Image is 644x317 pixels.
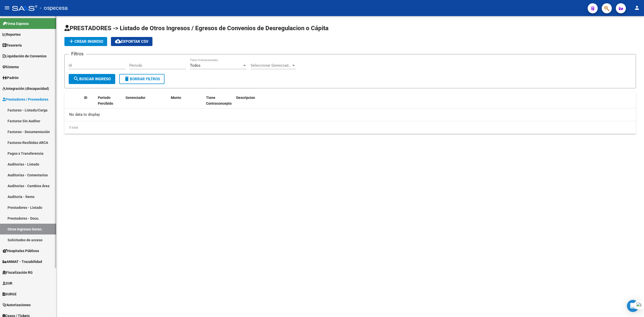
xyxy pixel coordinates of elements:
button: Crear Ingreso [64,37,107,46]
button: Exportar CSV [111,37,152,46]
div: 0 total [64,121,636,134]
mat-icon: add [68,38,74,44]
span: Gerenciador [126,96,145,100]
span: Reportes [3,32,21,37]
span: Firma Express [3,21,29,26]
span: Período Percibido [98,96,113,105]
button: Buscar Ingreso [69,74,115,84]
span: Integración (discapacidad) [3,86,49,91]
h3: Filtros [69,50,86,57]
span: Autorizaciones [3,302,31,308]
datatable-header-cell: ID [82,92,96,109]
mat-icon: delete [124,76,130,82]
span: Hospitales Públicos [3,248,39,254]
mat-icon: cloud_download [115,38,121,44]
datatable-header-cell: Período Percibido [96,92,124,109]
span: Todos [190,63,200,68]
span: ANMAT - Trazabilidad [3,259,42,264]
span: Descripcion [236,96,255,100]
span: Crear Ingreso [68,39,103,44]
div: Open Intercom Messenger [627,300,639,312]
span: Borrar Filtros [124,77,160,81]
span: Fiscalización RG [3,270,33,275]
span: SUR [3,281,12,286]
mat-icon: search [73,76,79,82]
datatable-header-cell: Monto [169,92,204,109]
span: Padrón [3,75,19,81]
span: PRESTADORES -> Listado de Otros Ingresos / Egresos de Convenios de Desregulacion o Cápita [64,25,329,32]
button: Borrar Filtros [119,74,165,84]
span: Prestadores / Proveedores [3,97,48,102]
span: Tesorería [3,43,22,48]
span: Liquidación de Convenios [3,53,47,59]
span: Monto [171,96,181,100]
datatable-header-cell: Descripcion [234,92,636,109]
span: ID [84,96,87,100]
span: Exportar CSV [115,39,148,44]
mat-icon: menu [4,5,10,11]
div: No data to display [64,108,636,121]
mat-icon: person [634,5,640,11]
span: SURGE [3,291,17,297]
span: Seleccionar Gerenciador [251,63,291,68]
span: Buscar Ingreso [73,77,111,81]
span: - ospecesa [40,3,68,14]
datatable-header-cell: Gerenciador [124,92,169,109]
span: Sistema [3,64,19,70]
span: Tiene Contraconcepto [206,96,232,105]
datatable-header-cell: Tiene Contraconcepto [204,92,234,109]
